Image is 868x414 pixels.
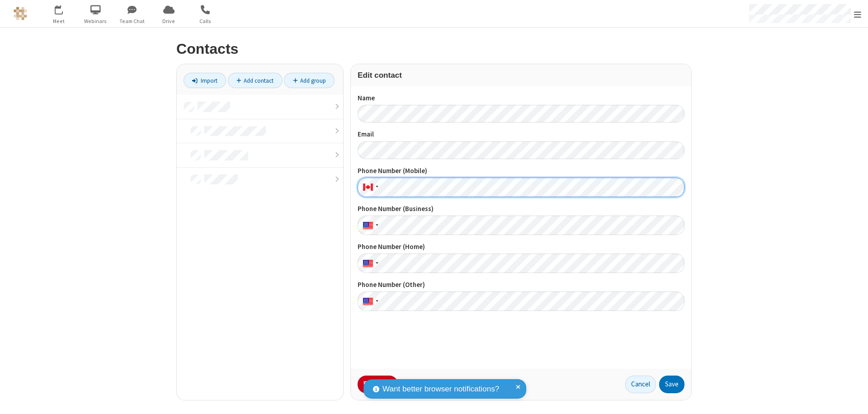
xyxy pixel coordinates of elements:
label: Phone Number (Mobile) [358,166,684,176]
span: Want better browser notifications? [382,383,499,395]
h3: Edit contact [358,71,684,80]
span: Team Chat [115,17,149,25]
a: Import [184,73,226,88]
img: QA Selenium DO NOT DELETE OR CHANGE [14,7,27,20]
a: Add group [284,73,335,88]
label: Phone Number (Other) [358,280,684,290]
h2: Contacts [176,41,692,57]
div: 9 [61,5,67,12]
span: Meet [42,17,76,25]
div: United States: + 1 [358,254,381,273]
span: Webinars [79,17,113,25]
label: Email [358,129,684,140]
button: Delete [358,376,398,394]
span: Calls [189,17,222,25]
button: Cancel [625,376,656,394]
div: United States: + 1 [358,216,381,235]
div: United States: + 1 [358,292,381,311]
label: Name [358,93,684,103]
button: Save [659,376,684,394]
div: Canada: + 1 [358,178,381,197]
label: Phone Number (Home) [358,242,684,252]
span: Drive [152,17,186,25]
a: Add contact [228,73,283,88]
label: Phone Number (Business) [358,204,684,214]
